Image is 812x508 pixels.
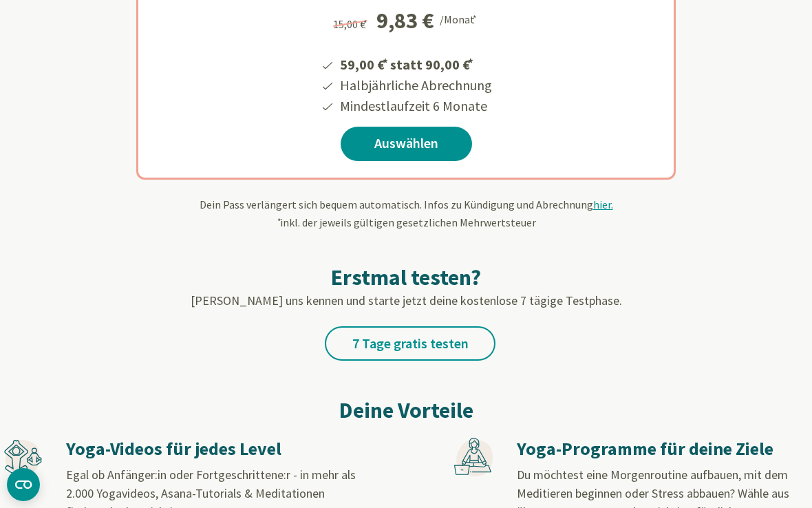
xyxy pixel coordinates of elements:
[3,196,809,231] div: Dein Pass verlängert sich bequem automatisch. Infos zu Kündigung und Abrechnung
[325,326,495,361] a: 7 Tage gratis testen
[440,10,479,28] div: /Monat
[341,127,472,161] a: Auswählen
[66,438,356,461] h3: Yoga-Videos für jedes Level
[338,96,492,116] li: Mindestlaufzeit 6 Monate
[3,394,809,427] h2: Deine Vorteile
[517,438,807,461] h3: Yoga-Programme für deine Ziele
[7,468,40,501] button: CMP-Widget öffnen
[3,291,809,310] p: [PERSON_NAME] uns kennen und starte jetzt deine kostenlose 7 tägige Testphase.
[333,17,370,31] span: 15,00 €
[276,215,536,229] span: inkl. der jeweils gültigen gesetzlichen Mehrwertsteuer
[338,52,492,75] li: 59,00 € statt 90,00 €
[376,10,434,32] div: 9,83 €
[593,198,613,211] span: hier.
[338,75,492,96] li: Halbjährliche Abrechnung
[3,264,809,291] h2: Erstmal testen?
